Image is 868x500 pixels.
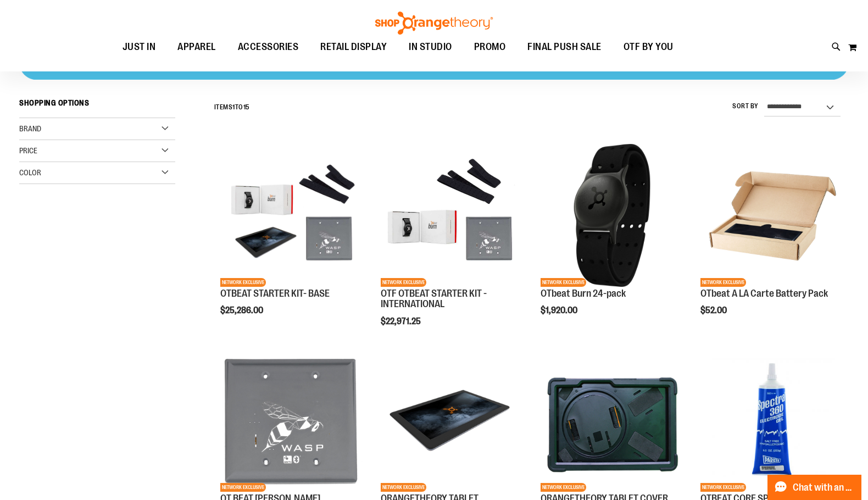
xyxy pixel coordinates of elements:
span: NETWORK EXCLUSIVE [700,483,746,492]
a: RETAIL DISPLAY [309,35,398,60]
img: Product image for ORANGETHEORY TABLET [381,349,524,492]
span: $25,286.00 [220,305,265,315]
span: NETWORK EXCLUSIVE [220,483,266,492]
a: Product image for ORANGETHEORY TABLETNETWORK EXCLUSIVE [381,349,524,493]
span: IN STUDIO [409,35,452,59]
span: NETWORK EXCLUSIVE [381,278,426,287]
img: OTF OTBEAT STARTER KIT - INTERNATIONAL [381,144,524,287]
a: OTF OTBEAT STARTER KIT - INTERNATIONAL [381,288,487,310]
button: Chat with an Expert [767,475,862,500]
img: OTBEAT CORE SPECTRA CONDUCTIVITY GEL [700,349,843,492]
span: 1 [232,103,235,111]
span: $52.00 [700,305,728,315]
span: RETAIL DISPLAY [320,35,387,59]
a: PROMO [463,35,517,60]
span: Chat with an Expert [793,482,855,493]
a: JUST IN [112,35,167,60]
span: NETWORK EXCLUSIVE [700,278,746,287]
strong: Shopping Options [19,93,175,118]
div: product [535,138,689,343]
a: Product image for OTbeat A LA Carte Battery PackNETWORK EXCLUSIVE [700,144,843,288]
a: OTF OTBEAT STARTER KIT - INTERNATIONALNETWORK EXCLUSIVE [381,144,524,288]
a: OTBEAT CORE SPECTRA CONDUCTIVITY GELNETWORK EXCLUSIVE [700,349,843,493]
a: Product image for ORANGETHEORY TABLET COVERNETWORK EXCLUSIVE [541,349,683,493]
span: PROMO [474,35,506,59]
span: JUST IN [123,35,156,59]
span: FINAL PUSH SALE [527,35,602,59]
img: Product image for OT BEAT POE TRANSCEIVER [220,349,363,492]
span: Color [19,168,41,177]
div: product [375,138,529,354]
span: ACCESSORIES [238,35,299,59]
a: OTbeat Burn 24-packNETWORK EXCLUSIVE [541,144,683,288]
span: NETWORK EXCLUSIVE [541,483,586,492]
a: APPAREL [166,35,227,60]
a: OTbeat Burn 24-pack [541,288,626,299]
label: Sort By [732,102,759,111]
div: product [695,138,849,343]
a: OTBEAT STARTER KIT- BASENETWORK EXCLUSIVE [220,144,363,288]
img: OTbeat Burn 24-pack [541,144,683,287]
a: OTbeat A LA Carte Battery Pack [700,288,828,299]
span: $1,920.00 [541,305,579,315]
img: Shop Orangetheory [374,12,494,35]
div: product [215,138,369,343]
span: Brand [19,124,41,133]
img: Product image for ORANGETHEORY TABLET COVER [541,349,683,492]
a: ACCESSORIES [227,35,310,60]
span: NETWORK EXCLUSIVE [220,278,266,287]
span: $22,971.25 [381,316,422,326]
a: FINAL PUSH SALE [516,35,613,60]
img: OTBEAT STARTER KIT- BASE [220,144,363,287]
span: 15 [243,103,250,111]
a: Product image for OT BEAT POE TRANSCEIVERNETWORK EXCLUSIVE [220,349,363,493]
a: IN STUDIO [398,35,463,59]
span: Price [19,146,37,155]
a: OTF BY YOU [613,35,685,60]
a: OTBEAT STARTER KIT- BASE [220,288,330,299]
h2: Items to [214,99,250,116]
span: APPAREL [177,35,216,59]
img: Product image for OTbeat A LA Carte Battery Pack [700,144,843,287]
span: OTF BY YOU [624,35,674,59]
span: NETWORK EXCLUSIVE [541,278,586,287]
span: NETWORK EXCLUSIVE [381,483,426,492]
